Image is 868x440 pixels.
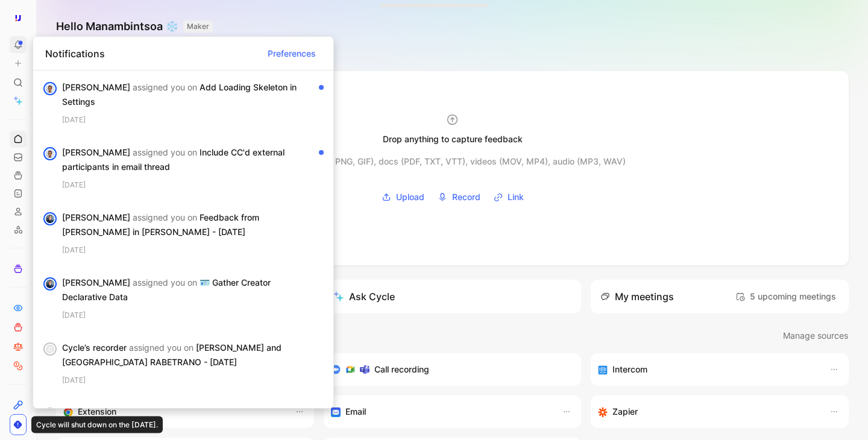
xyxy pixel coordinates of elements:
[45,83,55,94] img: avatar
[45,213,55,224] img: avatar
[133,147,197,157] span: assigned you on
[62,145,314,174] div: [PERSON_NAME] Include CC'd external participants in email thread
[133,277,197,288] span: assigned you on
[33,136,333,201] div: avatar[PERSON_NAME] assigned you on Include CC'd external participants in email thread[DATE]
[268,46,316,61] span: Preferences
[129,342,193,353] span: assigned you on
[33,201,333,266] div: avatar[PERSON_NAME] assigned you on Feedback from [PERSON_NAME] in [PERSON_NAME] - [DATE][DATE]
[62,210,314,239] div: [PERSON_NAME] Feedback from [PERSON_NAME] in [PERSON_NAME] - [DATE]
[62,275,314,304] div: [PERSON_NAME] 🪪 Gather Creator Declarative Data
[62,179,324,191] div: [DATE]
[133,212,197,222] span: assigned you on
[133,82,197,92] span: assigned you on
[62,114,324,126] div: [DATE]
[33,71,333,136] div: avatar[PERSON_NAME] assigned you on Add Loading Skeleton in Settings[DATE]
[129,407,193,418] span: assigned you on
[62,80,314,109] div: [PERSON_NAME] Add Loading Skeleton in Settings
[45,278,55,289] img: avatar
[33,266,333,331] div: avatar[PERSON_NAME] assigned you on 🪪 Gather Creator Declarative Data[DATE]
[62,244,324,256] div: [DATE]
[62,374,324,386] div: [DATE]
[62,309,324,321] div: [DATE]
[45,46,105,61] span: Notifications
[262,44,321,63] button: Preferences
[62,341,314,369] div: Cycle’s recorder [PERSON_NAME] and [GEOGRAPHIC_DATA] RABETRANO - [DATE]
[31,416,163,433] div: Cycle will shut down on the [DATE].
[45,148,55,159] img: avatar
[45,344,55,354] div: C
[33,331,333,396] div: CCycle’s recorder assigned you on [PERSON_NAME] and [GEOGRAPHIC_DATA] RABETRANO - [DATE][DATE]
[62,406,314,435] div: Cycle’s recorder [PERSON_NAME] and Manambintsoa RABETRANO - [DATE]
